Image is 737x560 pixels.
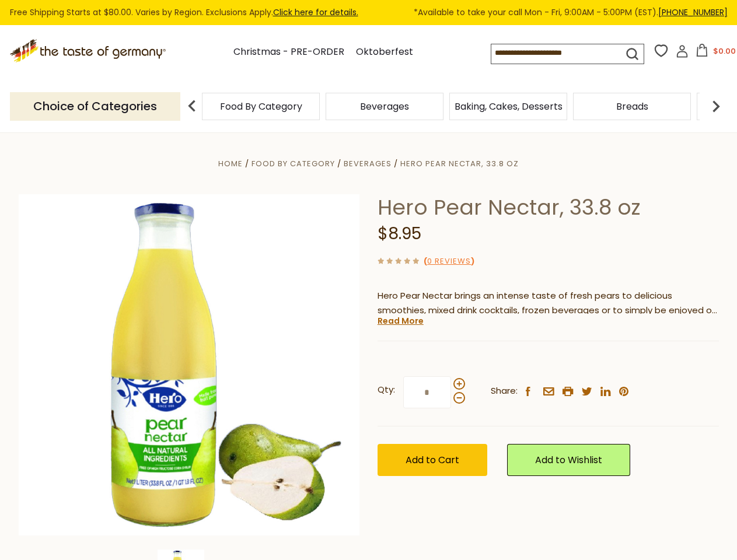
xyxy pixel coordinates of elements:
[344,158,392,169] a: Beverages
[356,44,413,60] a: Oktoberfest
[455,102,563,111] a: Baking, Cakes, Desserts
[507,444,630,476] a: Add to Wishlist
[424,256,474,267] span: ( )
[713,45,736,57] span: $0.00
[378,222,421,245] span: $8.95
[616,102,648,111] a: Breads
[414,6,728,19] span: *Available to take your call Mon - Fri, 9:00AM - 5:00PM (EST).
[400,158,519,169] a: Hero Pear Nectar, 33.8 oz
[378,315,424,327] a: Read More
[218,158,243,169] a: Home
[378,289,719,318] p: Hero Pear Nectar brings an intense taste of fresh pears to delicious smoothies, mixed drink cockt...
[180,94,204,118] img: previous arrow
[233,44,344,60] a: Christmas - PRE-ORDER
[658,6,728,18] a: [PHONE_NUMBER]
[10,92,180,121] p: Choice of Categories
[19,194,360,535] img: Hero Pear Nectar, 33.8 oz
[360,102,409,111] a: Beverages
[403,376,451,408] input: Qty:
[491,384,518,398] span: Share:
[427,256,471,268] a: 0 Reviews
[704,94,728,118] img: next arrow
[252,158,335,169] a: Food By Category
[220,102,302,111] a: Food By Category
[378,194,719,220] h1: Hero Pear Nectar, 33.8 oz
[406,453,459,467] span: Add to Cart
[273,6,358,18] a: Click here for details.
[378,383,395,397] strong: Qty:
[10,6,728,19] div: Free Shipping Starts at $80.00. Varies by Region. Exclusions Apply.
[378,444,487,476] button: Add to Cart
